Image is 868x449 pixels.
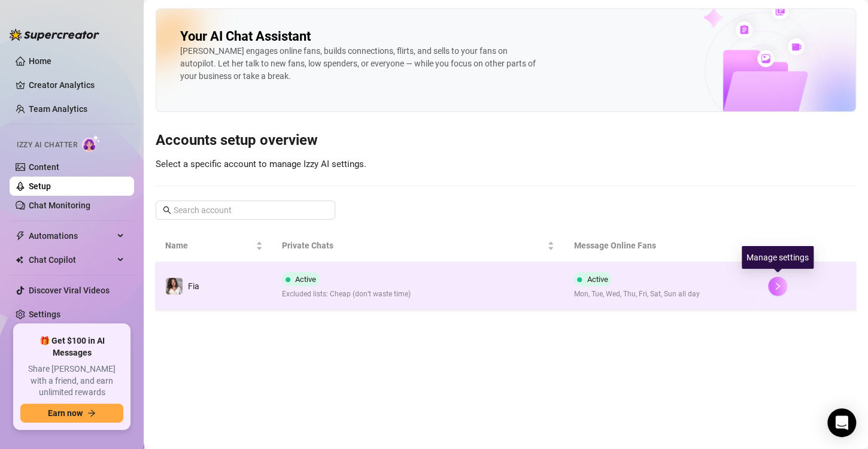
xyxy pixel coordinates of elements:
span: arrow-right [87,409,96,417]
span: Excluded lists: Cheap (don’t waste time) [282,289,411,300]
th: Name [156,229,272,262]
span: 🎁 Get $100 in AI Messages [20,335,123,359]
a: Home [29,56,51,66]
th: Message Online Fans [564,229,758,262]
input: Search account [174,204,318,217]
span: right [773,282,782,290]
span: Mon, Tue, Wed, Thu, Fri, Sat, Sun all day [573,289,699,300]
a: Creator Analytics [29,75,125,95]
div: Open Intercom Messenger [827,408,856,437]
span: Earn now [48,408,83,418]
h2: Your AI Chat Assistant [180,28,311,45]
span: Fia [188,281,199,291]
span: Active [587,275,608,284]
img: Fia [166,278,183,295]
img: AI Chatter [82,135,101,152]
span: search [163,206,171,214]
a: Setup [29,181,51,191]
span: Name [165,239,253,252]
span: Select a specific account to manage Izzy AI settings. [156,159,366,169]
a: Team Analytics [29,104,87,114]
span: Private Chats [282,239,545,252]
div: [PERSON_NAME] engages online fans, builds connections, flirts, and sells to your fans on autopilo... [180,45,539,83]
h3: Accounts setup overview [156,131,856,150]
a: Settings [29,310,60,319]
img: Chat Copilot [16,256,23,264]
a: Discover Viral Videos [29,286,110,295]
div: Manage settings [742,246,814,269]
button: right [768,277,787,296]
img: logo-BBDzfeDw.svg [10,29,99,41]
span: Chat Copilot [29,250,114,269]
span: Automations [29,226,114,245]
a: Content [29,162,59,172]
span: thunderbolt [16,231,25,241]
span: Izzy AI Chatter [17,139,77,151]
button: Earn nowarrow-right [20,404,123,423]
a: Chat Monitoring [29,201,90,210]
th: Private Chats [272,229,564,262]
span: Active [295,275,316,284]
span: Share [PERSON_NAME] with a friend, and earn unlimited rewards [20,363,123,399]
